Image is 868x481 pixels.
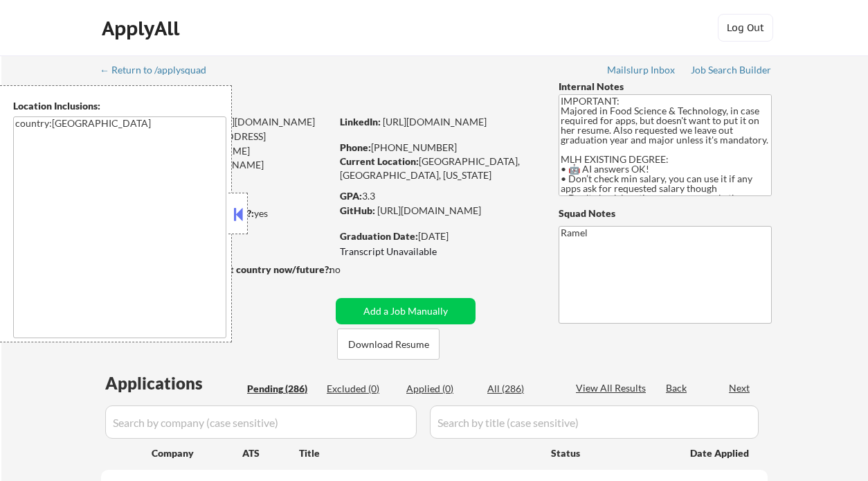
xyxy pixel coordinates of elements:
div: Applications [105,375,242,392]
div: [DATE] [340,229,536,243]
div: Title [299,446,538,460]
div: no [329,263,369,277]
div: ATS [242,446,299,460]
button: Download Resume [337,329,440,360]
div: ← Return to /applysquad [100,65,219,75]
div: Excluded (0) [327,382,396,396]
div: Next [729,381,751,395]
div: Pending (286) [247,382,316,396]
div: Applied (0) [406,382,476,396]
div: Back [666,381,688,395]
strong: Graduation Date: [340,230,418,242]
div: Date Applied [690,446,751,460]
strong: LinkedIn: [340,116,381,128]
div: All (286) [487,382,557,396]
div: [GEOGRAPHIC_DATA], [GEOGRAPHIC_DATA], [US_STATE] [340,155,536,182]
a: ← Return to /applysquad [100,64,219,78]
a: [URL][DOMAIN_NAME] [383,116,487,128]
div: Status [551,440,670,465]
div: [PHONE_NUMBER] [340,141,536,155]
button: Log Out [718,14,773,42]
div: Internal Notes [559,80,772,94]
a: [URL][DOMAIN_NAME] [377,204,481,216]
div: Company [152,446,242,460]
div: 3.3 [340,189,538,203]
input: Search by company (case sensitive) [105,405,417,439]
strong: Phone: [340,141,371,153]
div: Location Inclusions: [13,99,226,113]
input: Search by title (case sensitive) [430,405,759,439]
strong: Current Location: [340,155,419,167]
button: Add a Job Manually [336,298,476,324]
strong: GPA: [340,190,362,202]
a: Job Search Builder [691,64,772,78]
div: ApplyAll [102,17,183,40]
strong: GitHub: [340,204,375,216]
div: Job Search Builder [691,65,772,75]
div: Mailslurp Inbox [607,65,676,75]
div: Squad Notes [559,207,772,220]
div: View All Results [576,381,650,395]
a: Mailslurp Inbox [607,64,676,78]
